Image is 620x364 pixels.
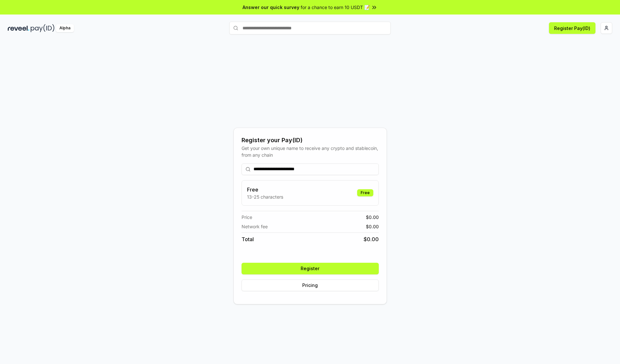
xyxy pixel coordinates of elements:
[242,214,252,221] span: Price
[357,189,373,196] div: Free
[242,280,379,291] button: Pricing
[247,193,283,200] p: 13-25 characters
[8,24,29,32] img: reveel_dark
[56,24,74,32] div: Alpha
[247,186,283,193] h3: Free
[242,223,268,230] span: Network fee
[31,24,55,32] img: pay_id
[549,22,595,34] button: Register Pay(ID)
[242,235,254,243] span: Total
[242,145,379,158] div: Get your own unique name to receive any crypto and stablecoin, from any chain
[366,214,379,221] span: $ 0.00
[366,223,379,230] span: $ 0.00
[364,235,379,243] span: $ 0.00
[301,4,370,11] span: for a chance to earn 10 USDT 📝
[243,4,299,11] span: Answer our quick survey
[242,263,379,274] button: Register
[242,136,379,145] div: Register your Pay(ID)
